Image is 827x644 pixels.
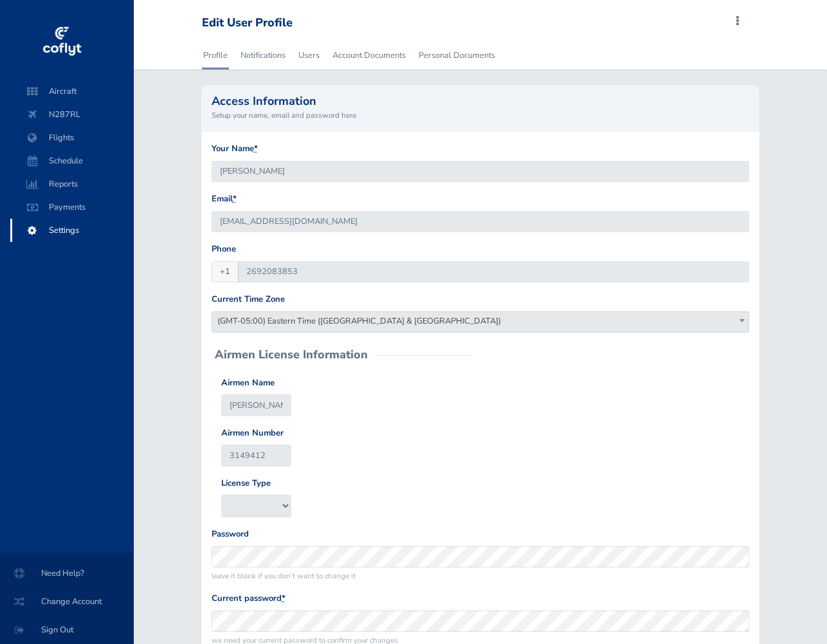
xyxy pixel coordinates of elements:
[202,16,293,30] div: Edit User Profile
[212,570,749,582] small: leave it blank if you don't want to change it
[212,261,239,282] span: +1
[23,172,121,196] span: Reports
[202,41,229,69] a: Profile
[221,477,271,490] label: License Type
[215,349,368,360] h2: Airmen License Information
[282,593,286,604] abbr: required
[23,126,121,149] span: Flights
[212,312,749,330] span: (GMT-05:00) Eastern Time (US & Canada)
[23,103,121,126] span: N287RL
[331,41,407,69] a: Account Documents
[254,143,258,154] abbr: required
[221,376,275,390] label: Airmen Name
[15,590,118,613] span: Change Account
[233,193,237,205] abbr: required
[23,196,121,219] span: Payments
[417,41,496,69] a: Personal Documents
[212,243,236,256] label: Phone
[212,592,286,605] label: Current password
[15,562,118,585] span: Need Help?
[212,95,749,107] h2: Access Information
[23,219,121,242] span: Settings
[212,293,285,306] label: Current Time Zone
[297,41,321,69] a: Users
[23,80,121,103] span: Aircraft
[212,142,258,156] label: Your Name
[239,41,287,69] a: Notifications
[212,109,749,121] small: Setup your name, email and password here
[212,528,249,541] label: Password
[23,149,121,172] span: Schedule
[212,311,749,333] span: (GMT-05:00) Eastern Time (US & Canada)
[41,23,83,61] img: coflyt logo
[15,618,118,641] span: Sign Out
[221,427,284,440] label: Airmen Number
[212,192,237,206] label: Email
